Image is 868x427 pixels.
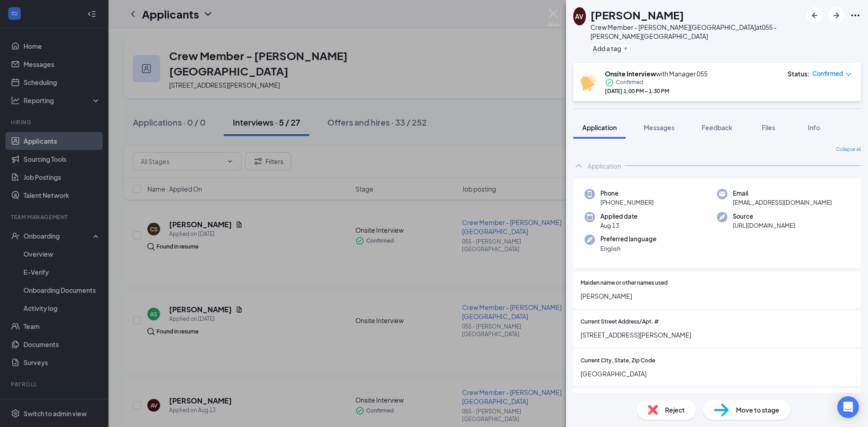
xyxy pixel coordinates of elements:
span: [PERSON_NAME] [580,291,854,301]
span: [GEOGRAPHIC_DATA] [580,369,854,379]
span: Applied date [600,212,637,221]
div: with Manager 055 [605,69,708,78]
div: AV [575,12,584,21]
span: Source [733,212,795,221]
span: Email [733,189,832,198]
svg: ChevronUp [573,160,584,171]
div: Status : [788,69,810,78]
span: Current City, State, Zip Code [580,357,655,365]
span: down [845,71,852,78]
span: [URL][DOMAIN_NAME] [733,221,795,230]
div: Open Intercom Messenger [837,396,859,418]
svg: ArrowLeftNew [809,10,820,21]
span: [PHONE_NUMBER] [600,198,654,207]
svg: CheckmarkCircle [605,78,614,87]
span: Confirmed [812,69,843,78]
span: Move to stage [736,405,779,415]
svg: Plus [623,46,628,51]
span: [EMAIL_ADDRESS][DOMAIN_NAME] [733,198,832,207]
button: ArrowRight [828,7,844,23]
button: PlusAdd a tag [590,43,631,53]
span: [STREET_ADDRESS][PERSON_NAME] [580,330,854,340]
h1: [PERSON_NAME] [590,7,684,23]
svg: ArrowRight [831,10,842,21]
span: Phone [600,189,654,198]
span: Collapse all [836,146,861,153]
span: Application [582,123,617,131]
span: Aug 13 [600,221,637,230]
span: Info [808,123,820,131]
span: Maiden name or other names used [580,279,668,287]
b: Onsite Interview [605,70,656,78]
span: Messages [644,123,675,131]
button: ArrowLeftNew [807,7,823,23]
span: Confirmed [616,78,643,87]
span: Current Street Address/Apt. # [580,318,659,326]
span: Files [762,123,775,131]
span: English [600,244,656,253]
div: [DATE] 1:00 PM - 1:30 PM [605,87,708,95]
span: Reject [665,405,685,415]
div: Application [588,161,621,170]
div: Crew Member - [PERSON_NAME][GEOGRAPHIC_DATA] at 055 - [PERSON_NAME][GEOGRAPHIC_DATA] [590,23,802,41]
svg: Ellipses [850,10,861,21]
span: Feedback [702,123,732,131]
span: Preferred language [600,235,656,244]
